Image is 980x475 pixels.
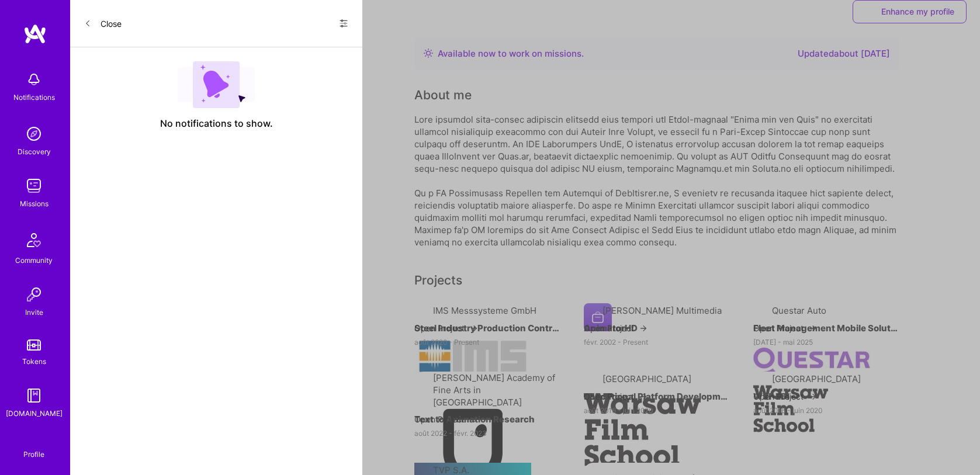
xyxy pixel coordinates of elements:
[22,174,46,197] img: teamwork
[22,68,46,91] img: bell
[13,91,55,103] div: Notifications
[6,407,63,419] div: [DOMAIN_NAME]
[22,355,46,367] div: Tokens
[160,117,273,130] span: No notifications to show.
[15,254,53,266] div: Community
[25,306,43,318] div: Invite
[23,23,47,44] img: logo
[178,61,255,108] img: empty
[20,197,49,210] div: Missions
[22,283,46,306] img: Invite
[20,226,48,254] img: Community
[84,14,122,33] button: Close
[18,145,51,158] div: Discovery
[22,384,46,407] img: guide book
[19,436,49,459] a: Profile
[27,339,41,351] img: tokens
[23,448,44,459] div: Profile
[22,122,46,145] img: discovery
